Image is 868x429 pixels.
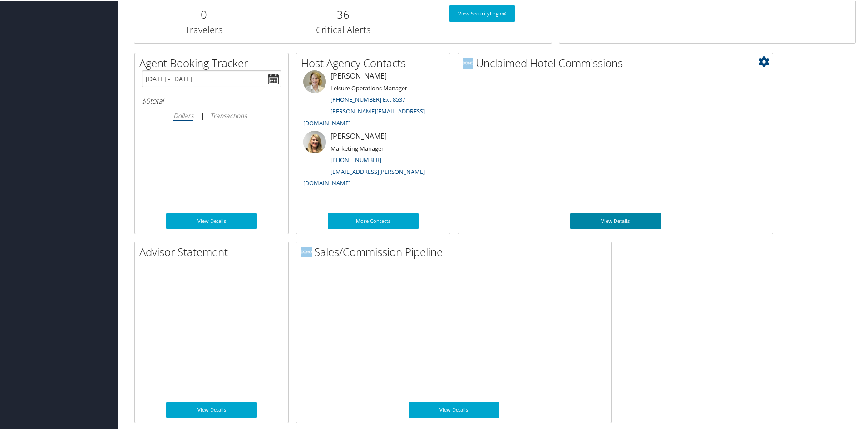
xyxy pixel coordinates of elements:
i: Dollars [173,110,193,119]
img: meredith-price.jpg [303,69,326,92]
a: View SecurityLogic® [449,5,515,21]
img: domo-logo.png [463,57,473,68]
h2: Unclaimed Hotel Commissions [463,54,773,70]
h3: Critical Alerts [280,23,405,35]
span: $0 [142,95,150,105]
h2: 0 [141,6,266,21]
a: View Details [166,212,257,228]
small: Leisure Operations Manager [330,83,407,91]
div: | [142,109,281,120]
a: View Details [409,401,499,417]
h2: Host Agency Contacts [301,54,450,70]
h2: 36 [280,6,405,21]
h3: Travelers [141,23,266,35]
i: Transactions [210,110,247,119]
h2: Sales/Commission Pipeline [301,243,611,259]
small: Marketing Manager [330,143,384,152]
img: ali-moffitt.jpg [303,130,326,153]
h2: Advisor Statement [139,243,288,259]
h2: Agent Booking Tracker [139,54,288,70]
a: View Details [570,212,661,228]
img: domo-logo.png [301,246,312,256]
a: [PHONE_NUMBER] [330,155,381,163]
h6: total [142,95,281,105]
a: More Contacts [328,212,419,228]
li: [PERSON_NAME] [299,69,448,130]
li: [PERSON_NAME] [299,130,448,190]
a: [PHONE_NUMBER] Ext 8537 [330,94,405,103]
a: View Details [166,401,257,417]
a: [EMAIL_ADDRESS][PERSON_NAME][DOMAIN_NAME] [303,167,425,187]
a: [PERSON_NAME][EMAIL_ADDRESS][DOMAIN_NAME] [303,106,425,126]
